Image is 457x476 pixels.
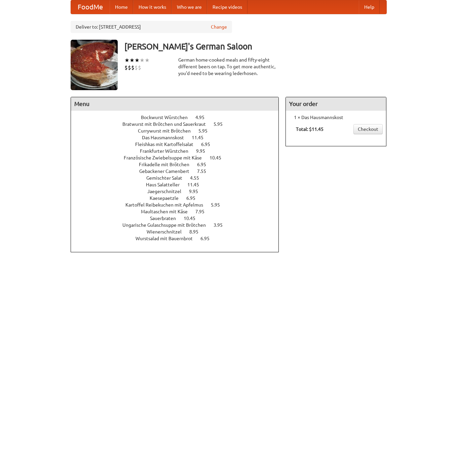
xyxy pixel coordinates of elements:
a: Gebackener Camenbert 7.55 [139,169,219,174]
span: 4.55 [190,175,206,181]
span: Wurstsalad mit Bauernbrot [136,236,199,241]
span: 3.95 [214,222,229,228]
li: ★ [135,57,140,64]
span: 5.95 [211,202,227,208]
li: $ [131,64,135,71]
a: FoodMe [71,0,110,14]
span: 11.45 [187,182,206,187]
a: Checkout [353,124,383,134]
a: Sauerbraten 10.45 [150,216,208,221]
span: 5.95 [214,121,229,127]
a: Jaegerschnitzel 9.95 [147,189,211,194]
li: $ [138,64,141,71]
span: Jaegerschnitzel [147,189,188,194]
a: Help [359,0,380,14]
h4: Your order [286,97,386,111]
span: Gebackener Camenbert [139,169,196,174]
span: 9.95 [196,148,212,154]
li: ★ [145,57,150,64]
span: Französische Zwiebelsuppe mit Käse [124,155,208,160]
li: ★ [140,57,145,64]
span: 6.95 [201,142,217,147]
a: Who we are [172,0,207,14]
a: Haus Salatteller 11.45 [146,182,212,187]
a: Fleishkas mit Kartoffelsalat 6.95 [135,142,223,147]
span: 8.95 [189,229,205,234]
span: Currywurst mit Brötchen [138,128,197,134]
a: Currywurst mit Brötchen 5.95 [138,128,220,134]
li: ★ [129,57,135,64]
span: Sauerbraten [150,216,183,221]
a: Kaesepaetzle 6.95 [150,195,208,201]
span: Frikadelle mit Brötchen [139,162,196,167]
a: Gemischter Salat 4.55 [146,175,212,181]
span: Ungarische Gulaschsuppe mit Brötchen [122,222,213,228]
span: 5.95 [198,128,214,134]
span: Fleishkas mit Kartoffelsalat [135,142,200,147]
a: Bratwurst mit Brötchen und Sauerkraut 5.95 [122,121,235,127]
a: Französische Zwiebelsuppe mit Käse 10.45 [124,155,234,160]
span: Haus Salatteller [146,182,186,187]
span: Maultaschen mit Käse [141,209,194,214]
span: 10.45 [210,155,228,160]
span: 7.95 [195,209,211,214]
span: 6.95 [186,195,202,201]
span: 10.45 [184,216,202,221]
a: Change [211,24,227,30]
a: Frankfurter Würstchen 9.95 [140,148,218,154]
div: German home-cooked meals and fifty-eight different beers on tap. To get more authentic, you'd nee... [178,57,279,77]
h4: Menu [71,97,279,111]
span: 4.95 [195,115,211,120]
span: Bratwurst mit Brötchen und Sauerkraut [122,121,213,127]
span: Kaesepaetzle [150,195,185,201]
b: Total: $11.45 [296,126,323,132]
span: Wienerschnitzel [147,229,188,234]
span: 9.95 [189,189,205,194]
span: 6.95 [197,162,213,167]
a: Wienerschnitzel 8.95 [147,229,211,234]
span: 7.55 [197,169,213,174]
a: Das Hausmannskost 11.45 [142,135,216,140]
span: Bockwurst Würstchen [141,115,194,120]
a: How it works [133,0,172,14]
span: Gemischter Salat [146,175,189,181]
a: Ungarische Gulaschsuppe mit Brötchen 3.95 [122,222,235,228]
li: $ [128,64,131,71]
a: Recipe videos [207,0,247,14]
li: ★ [124,57,129,64]
a: Wurstsalad mit Bauernbrot 6.95 [136,236,222,241]
span: Kartoffel Reibekuchen mit Apfelmus [125,202,210,208]
span: 6.95 [200,236,216,241]
li: 1 × Das Hausmannskost [289,114,383,121]
a: Maultaschen mit Käse 7.95 [141,209,217,214]
a: Home [110,0,133,14]
li: $ [124,64,128,71]
span: 11.45 [192,135,210,140]
div: Deliver to: [STREET_ADDRESS] [71,21,232,33]
h3: [PERSON_NAME]'s German Saloon [124,40,387,53]
a: Bockwurst Würstchen 4.95 [141,115,217,120]
span: Das Hausmannskost [142,135,191,140]
a: Kartoffel Reibekuchen mit Apfelmus 5.95 [125,202,232,208]
li: $ [135,64,138,71]
span: Frankfurter Würstchen [140,148,195,154]
a: Frikadelle mit Brötchen 6.95 [139,162,219,167]
img: angular.jpg [71,40,118,90]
